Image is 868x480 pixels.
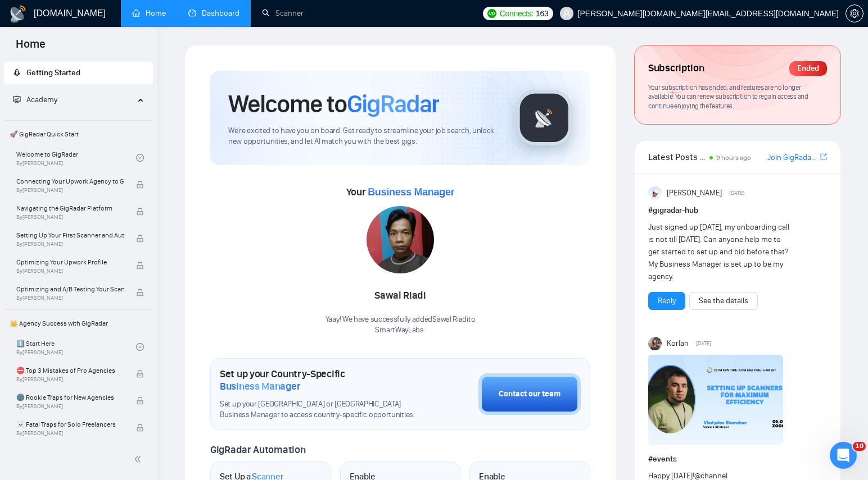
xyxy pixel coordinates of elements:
a: Reply [658,295,676,307]
span: Set up your [GEOGRAPHIC_DATA] or [GEOGRAPHIC_DATA] Business Manager to access country-specific op... [220,399,422,420]
span: We're excited to have you on board. Get ready to streamline your job search, unlock new opportuni... [228,126,498,147]
span: By [PERSON_NAME] [16,187,124,194]
a: setting [846,9,864,18]
a: searchScanner [262,8,304,18]
span: check-circle [136,343,144,351]
span: GigRadar [347,89,439,119]
span: ⛔ Top 3 Mistakes of Pro Agencies [16,365,124,376]
span: Getting Started [26,68,80,77]
span: lock [136,370,144,378]
span: Business Manager [368,186,454,198]
button: setting [846,4,864,22]
img: logo [9,5,27,23]
iframe: Intercom live chat [830,442,857,469]
div: Ended [789,61,827,76]
span: Connecting Your Upwork Agency to GigRadar [16,176,124,187]
span: By [PERSON_NAME] [16,376,124,383]
span: By [PERSON_NAME] [16,430,124,437]
div: Yaay! We have successfully added Sawal Riadi to [325,314,476,336]
h1: Set up your Country-Specific [220,368,422,392]
h1: # gigradar-hub [648,204,827,217]
img: F09DP4X9C49-Event%20with%20Vlad%20Sharahov.png [648,355,783,445]
span: 🌚 Rookie Traps for New Agencies [16,392,124,403]
a: Join GigRadar Slack Community [767,152,818,164]
span: double-left [134,454,145,465]
span: 9 hours ago [716,154,751,162]
img: gigradar-logo.png [516,90,572,146]
span: Academy [26,95,57,104]
span: By [PERSON_NAME] [16,241,124,248]
span: Navigating the GigRadar Platform [16,203,124,214]
span: By [PERSON_NAME] [16,403,124,410]
span: Optimizing and A/B Testing Your Scanner for Better Results [16,284,124,295]
span: Connects: [500,7,534,20]
li: Getting Started [4,62,153,84]
span: lock [136,181,144,189]
span: [DATE] [696,339,711,349]
span: Setting Up Your First Scanner and Auto-Bidder [16,230,124,241]
span: 👑 Agency Success with GigRadar [5,312,152,335]
img: 1699265967047-IMG-20231101-WA0009.jpg [367,206,434,273]
h1: Welcome to [228,89,439,119]
a: See the details [699,295,748,307]
span: lock [136,289,144,296]
a: homeHome [132,8,166,18]
div: Sawal Riadi [325,286,476,305]
span: By [PERSON_NAME] [16,268,124,275]
span: rocket [13,68,21,76]
span: fund-projection-screen [13,95,21,103]
p: SmartWayLabs . [325,325,476,336]
span: user [563,10,571,17]
span: GigRadar Automation [210,444,305,456]
img: upwork-logo.png [487,9,496,18]
span: check-circle [136,154,144,162]
img: Anisuzzaman Khan [648,186,662,200]
a: Welcome to GigRadarBy[PERSON_NAME] [16,145,136,170]
span: Your [346,186,455,198]
h1: # events [648,453,827,465]
div: Contact our team [499,388,560,400]
span: [PERSON_NAME] [667,187,722,199]
img: Korlan [648,337,662,350]
span: lock [136,262,144,269]
span: Latest Posts from the GigRadar Community [648,150,706,164]
a: 1️⃣ Start HereBy[PERSON_NAME] [16,335,136,359]
span: Korlan [667,337,689,350]
span: Optimizing Your Upwork Profile [16,257,124,268]
span: lock [136,424,144,432]
span: Academy [13,95,57,104]
button: Contact our team [478,373,581,415]
span: export [820,152,827,161]
span: By [PERSON_NAME] [16,214,124,221]
span: lock [136,208,144,216]
span: By [PERSON_NAME] [16,295,124,301]
button: See the details [689,292,758,310]
span: 🚀 GigRadar Quick Start [5,123,152,145]
div: Just signed up [DATE], my onboarding call is not till [DATE]. Can anyone help me to get started t... [648,221,791,283]
span: Home [7,36,55,60]
span: setting [846,9,863,18]
button: Reply [648,292,685,310]
span: [DATE] [729,188,744,198]
span: 10 [853,442,866,451]
span: ☠️ Fatal Traps for Solo Freelancers [16,419,124,430]
a: export [820,152,827,162]
span: lock [136,235,144,243]
a: dashboardDashboard [188,8,239,18]
span: Subscription [648,59,704,78]
span: Your subscription has ended, and features are no longer available. You can renew subscription to ... [648,83,808,110]
span: 163 [536,7,548,20]
span: Business Manager [220,380,300,392]
span: lock [136,397,144,405]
